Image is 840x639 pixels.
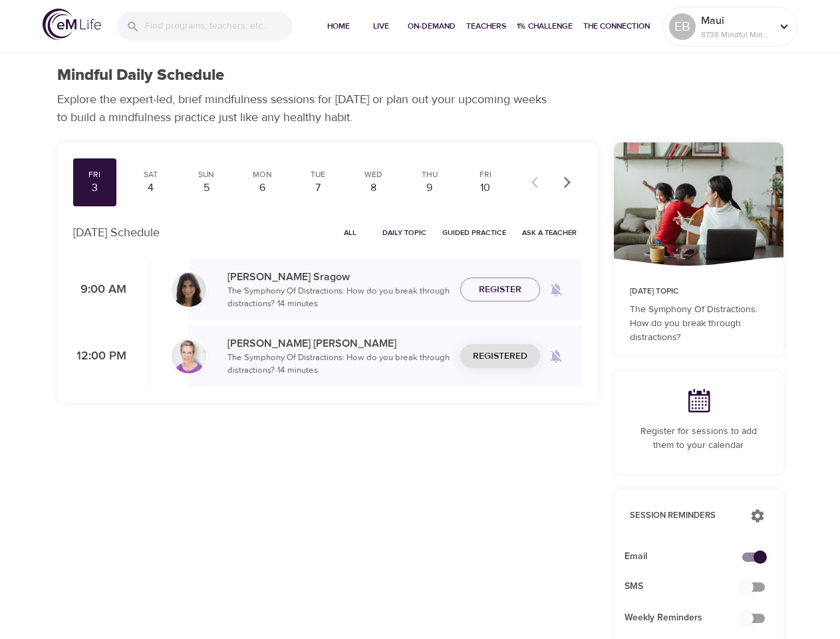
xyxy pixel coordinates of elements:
[145,12,293,41] input: Find programs, teachers, etc...
[413,169,446,180] div: Thu
[57,91,556,126] p: Explore the expert-led, brief mindfulness sessions for [DATE] or plan out your upcoming weeks to ...
[540,274,572,306] span: Remind me when a class goes live every Friday at 9:00 AM
[365,19,397,33] span: Live
[245,169,279,180] div: Mon
[460,344,540,369] button: Registered
[78,169,112,180] div: Fri
[134,169,167,180] div: Sat
[172,272,206,307] img: Lara_Sragow-min.jpg
[357,169,390,180] div: Wed
[625,580,752,594] span: SMS
[701,29,771,41] p: 8738 Mindful Minutes
[466,19,506,33] span: Teachers
[630,509,737,523] p: Session Reminders
[172,339,206,373] img: kellyb.jpg
[227,285,450,311] p: The Symphony Of Distractions: How do you break through distractions? · 14 minutes
[335,226,366,239] span: All
[469,180,502,196] div: 10
[442,226,506,239] span: Guided Practice
[301,180,335,196] div: 7
[227,335,450,351] p: [PERSON_NAME] [PERSON_NAME]
[701,13,771,29] p: Maui
[73,281,126,299] p: 9:00 AM
[323,19,354,33] span: Home
[134,180,167,196] div: 4
[357,180,390,196] div: 8
[78,180,112,196] div: 3
[73,347,126,365] p: 12:00 PM
[540,340,572,372] span: Remind me when a class goes live every Friday at 12:00 PM
[469,169,502,180] div: Fri
[190,169,223,180] div: Sun
[190,180,223,196] div: 5
[479,282,521,298] span: Register
[517,222,582,243] button: Ask a Teacher
[630,425,768,453] p: Register for sessions to add them to your calendar
[227,351,450,377] p: The Symphony Of Distractions: How do you break through distractions? · 14 minutes
[227,269,450,285] p: [PERSON_NAME] Sragow
[382,226,426,239] span: Daily Topic
[73,224,160,242] p: [DATE] Schedule
[460,278,540,302] button: Register
[625,611,752,625] span: Weekly Reminders
[517,19,573,33] span: 1% Challenge
[329,222,372,243] button: All
[301,169,335,180] div: Tue
[43,9,101,40] img: logo
[473,348,527,365] span: Registered
[630,286,768,298] p: [DATE] Topic
[377,222,432,243] button: Daily Topic
[413,180,446,196] div: 9
[408,19,456,33] span: On-Demand
[57,66,224,85] h1: Mindful Daily Schedule
[245,180,279,196] div: 6
[437,222,511,243] button: Guided Practice
[630,303,768,345] p: The Symphony Of Distractions: How do you break through distractions?
[522,226,577,239] span: Ask a Teacher
[583,19,650,33] span: The Connection
[625,550,752,564] span: Email
[669,13,696,40] div: EB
